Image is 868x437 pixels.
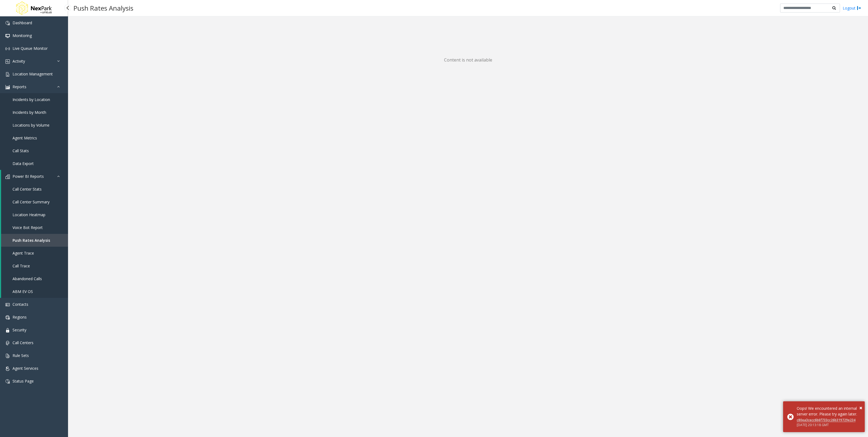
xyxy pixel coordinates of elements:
[5,302,10,307] img: 'icon'
[5,21,10,25] img: 'icon'
[13,20,32,25] span: Dashboard
[13,123,50,128] span: Locations by Volume
[13,71,53,77] span: Location Management
[5,85,10,89] img: 'icon'
[13,174,44,179] span: Power BI Reports
[797,418,855,422] a: c80ea3cecc6b6f733cc26b319729e234
[13,187,42,192] span: Call Center Stats
[13,225,43,230] span: Voice Bot Report
[5,34,10,38] img: 'icon'
[1,221,68,234] a: Voice Bot Report
[13,135,37,140] span: Agent Metrics
[13,289,33,294] span: ABM EV OS
[5,72,10,77] img: 'icon'
[13,97,50,102] span: Incidents by Location
[5,379,10,384] img: 'icon'
[1,272,68,285] a: Abandoned Calls
[797,423,861,427] div: [DATE] 20:13:18 GMT
[13,250,34,256] span: Agent Trace
[1,285,68,298] a: ABM EV OS
[13,59,25,64] span: Activity
[5,47,10,51] img: 'icon'
[843,5,861,11] a: Logout
[13,148,29,153] span: Call Stats
[1,170,68,183] a: Power BI Reports
[444,56,492,65] span: Content is not available
[1,247,68,259] a: Agent Trace
[13,33,32,38] span: Monitoring
[13,263,30,268] span: Call Trace
[1,234,68,247] a: Push Rates Analysis
[13,276,42,281] span: Abandoned Calls
[13,353,29,358] span: Rule Sets
[13,302,28,307] span: Contacts
[1,183,68,195] a: Call Center Stats
[1,208,68,221] a: Location Heatmap
[5,175,10,179] img: 'icon'
[13,212,45,217] span: Location Heatmap
[859,404,862,412] button: Close
[71,1,136,15] h3: Push Rates Analysis
[5,328,10,332] img: 'icon'
[5,341,10,345] img: 'icon'
[1,195,68,208] a: Call Center Summary
[13,161,34,166] span: Data Export
[13,340,33,345] span: Call Centers
[5,366,10,371] img: 'icon'
[13,84,26,89] span: Reports
[13,378,34,384] span: Status Page
[5,59,10,64] img: 'icon'
[13,327,26,332] span: Security
[13,238,50,243] span: Push Rates Analysis
[859,404,862,411] span: ×
[13,366,38,371] span: Agent Services
[13,199,50,204] span: Call Center Summary
[1,259,68,272] a: Call Trace
[13,46,48,51] span: Live Queue Monitor
[13,314,27,320] span: Regions
[5,354,10,358] img: 'icon'
[13,110,46,115] span: Incidents by Month
[5,315,10,320] img: 'icon'
[797,405,861,417] div: Oops! We encountered an internal server error. Please try again later.
[857,5,861,11] img: logout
